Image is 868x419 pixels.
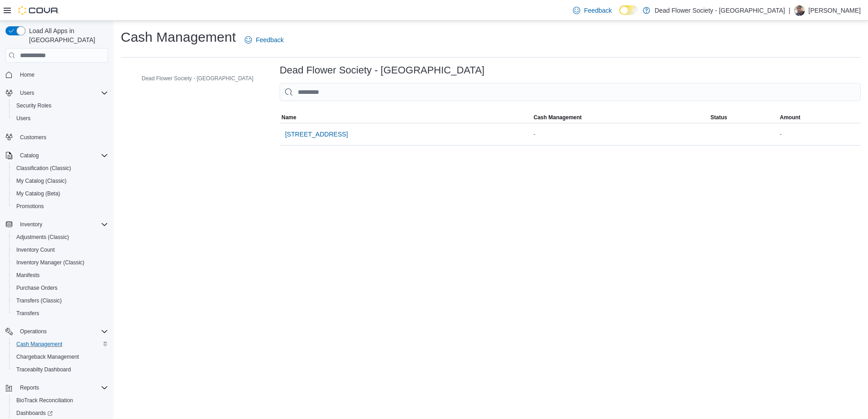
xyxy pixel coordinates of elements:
h1: Cash Management [121,28,236,46]
span: Users [16,88,108,98]
span: Transfers (Classic) [13,295,108,306]
span: Amount [780,114,800,121]
button: Catalog [2,149,112,162]
button: My Catalog (Classic) [9,175,112,187]
a: Classification (Classic) [13,163,75,174]
a: Security Roles [13,100,55,111]
a: Traceabilty Dashboard [13,364,74,375]
div: Justin Jeffers [794,5,805,16]
button: Manifests [9,269,112,282]
span: Dashboards [13,408,108,419]
button: Users [16,88,38,98]
span: Manifests [16,272,39,279]
span: Home [20,71,35,78]
button: Customers [2,130,112,143]
button: Inventory Count [9,244,112,256]
button: Name [280,112,532,123]
span: Inventory [16,219,108,230]
span: Inventory Manager (Classic) [13,257,108,268]
span: Catalog [16,150,108,161]
span: Chargeback Management [16,353,79,361]
span: Users [13,113,108,124]
button: Promotions [9,200,112,213]
a: Dashboards [13,408,56,419]
button: [STREET_ADDRESS] [281,125,351,143]
span: Transfers [16,310,39,317]
span: Purchase Orders [16,284,58,292]
a: Inventory Count [13,244,59,255]
span: My Catalog (Classic) [13,175,108,186]
span: My Catalog (Beta) [16,190,60,197]
span: Feedback [584,6,612,15]
a: BioTrack Reconciliation [13,395,77,406]
span: Cash Management [16,341,62,348]
a: Feedback [241,31,287,49]
span: Classification (Classic) [16,165,71,172]
div: - [532,129,709,140]
span: Feedback [256,35,283,44]
span: Operations [20,328,47,335]
a: Adjustments (Classic) [13,232,73,243]
span: Adjustments (Classic) [13,232,108,243]
button: Cash Management [9,338,112,351]
span: Transfers [13,308,108,319]
a: Chargeback Management [13,351,83,362]
span: Customers [20,134,46,141]
button: Purchase Orders [9,282,112,294]
span: Reports [20,384,39,391]
a: Feedback [569,1,615,19]
button: Adjustments (Classic) [9,231,112,244]
span: Classification (Classic) [13,163,108,174]
span: Load All Apps in [GEOGRAPHIC_DATA] [25,26,108,44]
p: [PERSON_NAME] [809,5,861,16]
span: Chargeback Management [13,351,108,362]
span: Operations [16,326,108,337]
button: BioTrack Reconciliation [9,394,112,407]
a: My Catalog (Classic) [13,175,70,186]
span: Inventory Count [16,246,55,253]
button: Traceabilty Dashboard [9,363,112,376]
button: Catalog [16,150,42,161]
a: Cash Management [13,339,66,350]
button: Cash Management [532,112,709,123]
span: Customers [16,131,108,142]
img: Cova [18,6,59,15]
span: Promotions [16,203,44,210]
input: Dark Mode [619,5,638,15]
span: Dark Mode [619,15,620,15]
span: Dead Flower Society - [GEOGRAPHIC_DATA] [142,75,253,82]
button: My Catalog (Beta) [9,187,112,200]
a: Inventory Manager (Classic) [13,257,88,268]
input: This is a search bar. As you type, the results lower in the page will automatically filter. [280,83,861,101]
span: Status [710,114,727,121]
span: Traceabilty Dashboard [16,366,71,373]
span: Transfers (Classic) [16,297,62,304]
button: Users [2,87,112,99]
span: My Catalog (Beta) [13,188,108,199]
button: Inventory [16,219,46,230]
button: Transfers [9,307,112,320]
span: Reports [16,382,108,393]
span: Users [20,89,34,97]
button: Reports [2,381,112,394]
span: [STREET_ADDRESS] [285,130,348,139]
div: - [778,129,861,140]
span: Cash Management [533,114,582,121]
button: Home [2,68,112,81]
a: Transfers [13,308,43,319]
a: Transfers (Classic) [13,295,65,306]
span: Dashboards [16,409,53,417]
a: Manifests [13,270,43,281]
a: Users [13,113,34,124]
span: Name [281,114,296,121]
button: Chargeback Management [9,351,112,363]
span: Inventory Manager (Classic) [16,259,84,266]
span: Users [16,115,30,122]
a: Purchase Orders [13,283,61,293]
button: Reports [16,382,43,393]
span: My Catalog (Classic) [16,177,67,185]
button: Security Roles [9,99,112,112]
button: Transfers (Classic) [9,294,112,307]
h3: Dead Flower Society - [GEOGRAPHIC_DATA] [280,65,484,76]
span: Home [16,69,108,80]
